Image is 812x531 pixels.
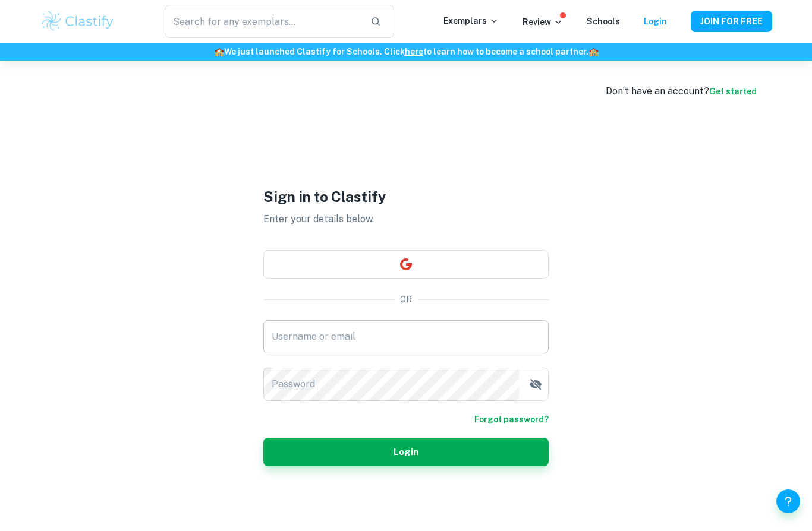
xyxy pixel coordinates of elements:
[776,489,800,513] button: Help and Feedback
[691,11,772,32] button: JOIN FOR FREE
[588,47,599,56] span: 🏫
[644,17,667,26] a: Login
[40,10,115,33] img: Clastify logo
[523,15,563,29] p: Review
[587,17,620,26] a: Schools
[214,47,224,56] span: 🏫
[709,87,757,96] a: Get started
[2,45,810,58] h6: We just launched Clastify for Schools. Click to learn how to become a school partner.
[400,293,412,306] p: OR
[474,413,549,426] a: Forgot password?
[263,212,549,226] p: Enter your details below.
[606,84,757,99] div: Don’t have an account?
[165,5,361,38] input: Search for any exemplars...
[263,438,549,466] button: Login
[405,47,423,56] a: here
[263,186,549,207] h1: Sign in to Clastify
[443,14,499,27] p: Exemplars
